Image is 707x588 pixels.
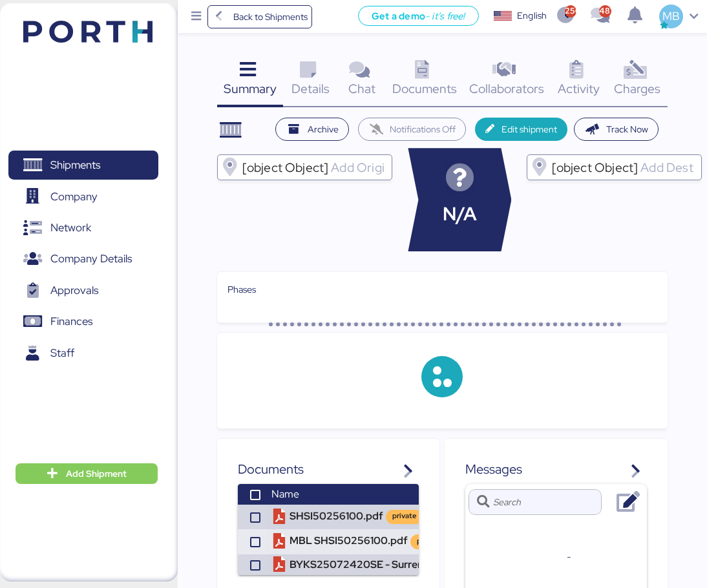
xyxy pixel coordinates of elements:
[392,80,457,97] span: Documents
[493,489,594,515] input: Search
[614,80,660,97] span: Charges
[238,459,419,479] div: Documents
[8,244,158,274] a: Company Details
[50,344,74,362] span: Staff
[50,249,132,268] span: Company Details
[552,162,638,173] span: [object Object]
[465,459,646,479] div: Messages
[271,487,299,501] span: Name
[266,554,505,576] td: BYKS25072420SE - Surrendered HBL.pdf
[8,339,158,368] a: Staff
[50,312,92,331] span: Finances
[328,160,386,175] input: [object Object]
[233,9,308,25] span: Back to Shipments
[291,80,330,97] span: Details
[266,529,505,554] td: MBL SHSI50256100.pdf
[417,536,441,547] div: private
[50,218,91,237] span: Network
[443,200,477,228] span: N/A
[8,182,158,211] a: Company
[638,160,696,175] input: [object Object]
[242,162,329,173] span: [object Object]
[227,282,657,297] div: Phases
[517,9,547,23] div: English
[390,121,456,137] span: Notifications Off
[475,118,567,141] button: Edit shipment
[662,8,680,25] span: MB
[606,121,648,137] span: Track Now
[392,510,416,521] div: private
[50,156,100,174] span: Shipments
[185,6,207,28] button: Menu
[348,80,375,97] span: Chat
[16,463,158,484] button: Add Shipment
[558,80,600,97] span: Activity
[224,80,277,97] span: Summary
[8,151,158,180] a: Shipments
[358,118,467,141] button: Notifications Off
[8,213,158,243] a: Network
[266,505,505,529] td: SHSI50256100.pdf
[8,307,158,337] a: Finances
[469,80,544,97] span: Collaborators
[50,187,98,206] span: Company
[50,281,98,300] span: Approvals
[207,5,313,28] a: Back to Shipments
[501,121,557,137] span: Edit shipment
[275,118,349,141] button: Archive
[66,466,127,481] span: Add Shipment
[574,118,659,141] button: Track Now
[308,121,339,137] span: Archive
[8,276,158,306] a: Approvals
